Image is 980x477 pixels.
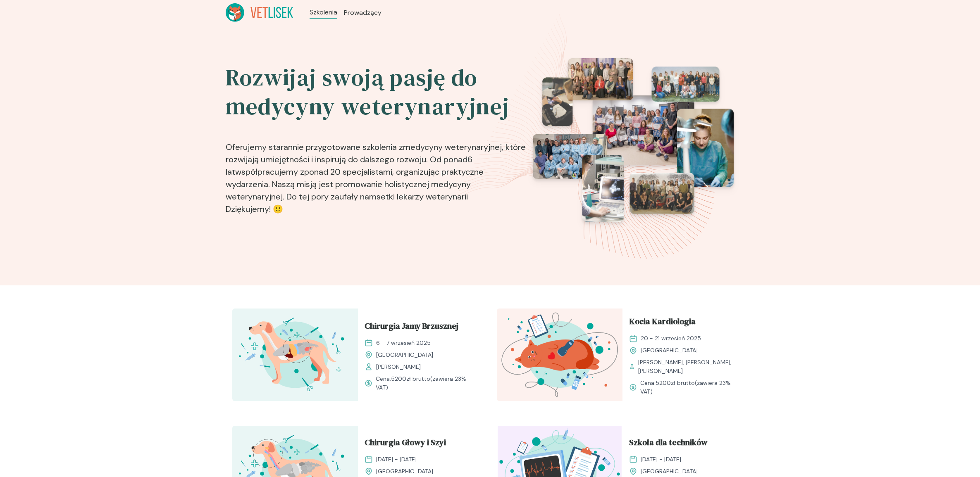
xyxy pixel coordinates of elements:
[376,375,477,392] span: Cena: (zawiera 23% VAT)
[629,436,708,452] span: Szkoła dla techników
[403,142,502,152] b: medycyny weterynaryjnej
[629,315,742,331] a: Kocia Kardiologia
[533,58,734,222] img: eventsPhotosRoll2.png
[641,334,701,343] span: 20 - 21 wrzesień 2025
[365,320,458,335] span: Chirurgia Jamy Brzusznej
[365,320,477,335] a: Chirurgia Jamy Brzusznej
[641,455,681,464] span: [DATE] - [DATE]
[377,191,468,202] b: setki lekarzy weterynarii
[226,128,527,218] p: Oferujemy starannie przygotowane szkolenia z , które rozwijają umiejętności i inspirują do dalsze...
[310,7,337,17] a: Szkolenia
[629,436,742,452] a: Szkoła dla techników
[376,363,421,371] span: [PERSON_NAME]
[391,375,430,382] span: 5200 zł brutto
[232,309,358,401] img: aHfRokMqNJQqH-fc_ChiruJB_T.svg
[656,379,695,387] span: 5200 zł brutto
[641,346,698,355] span: [GEOGRAPHIC_DATA]
[365,436,477,452] a: Chirurgia Głowy i Szyi
[376,467,433,476] span: [GEOGRAPHIC_DATA]
[365,436,446,452] span: Chirurgia Głowy i Szyi
[376,455,417,464] span: [DATE] - [DATE]
[638,358,741,375] span: [PERSON_NAME], [PERSON_NAME], [PERSON_NAME]
[376,339,431,347] span: 6 - 7 wrzesień 2025
[226,63,527,121] h2: Rozwijaj swoją pasję do medycyny weterynaryjnej
[640,379,742,396] span: Cena: (zawiera 23% VAT)
[376,351,433,359] span: [GEOGRAPHIC_DATA]
[497,309,622,401] img: aHfXlEMqNJQqH-jZ_KociaKardio_T.svg
[641,467,698,476] span: [GEOGRAPHIC_DATA]
[629,315,696,331] span: Kocia Kardiologia
[304,166,392,177] b: ponad 20 specjalistami
[344,8,382,18] a: Prowadzący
